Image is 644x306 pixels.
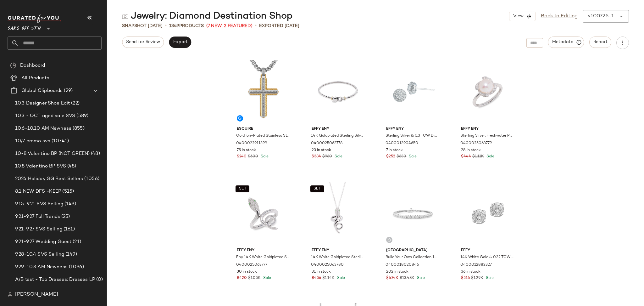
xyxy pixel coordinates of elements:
span: SET [238,187,246,191]
span: 1349 [169,24,179,28]
span: $444 [461,154,471,160]
span: $252 [386,154,395,160]
span: Sale [262,276,271,280]
img: 0400025063779 [456,60,519,124]
span: (855) [71,125,85,132]
span: (515) [61,188,74,195]
button: Export [169,37,191,48]
span: 0400018020846 [386,262,419,268]
span: 9.28-10.4 SVS Selling [15,251,64,258]
span: 7 in stock [386,148,403,153]
button: Report [589,37,611,48]
span: $1.14K [322,275,335,281]
span: 10/7 promo svs [15,138,50,145]
span: $960 [322,154,332,160]
span: 0400013904650 [386,141,418,146]
span: 2024 Holiday GG Best Sellers [15,175,83,183]
span: 0400025063779 [460,141,492,146]
span: Report [593,40,608,45]
img: svg%3e [122,13,128,20]
span: (149) [63,201,76,208]
span: $1.11K [472,154,484,160]
span: Build Your Own Collection 14K White Gold & Natural Diamond Half Bezel Tennis Bracelet [386,255,439,260]
span: $6.74K [386,275,398,281]
div: v100725-1 [588,13,614,20]
span: Sterling Silver & 0.3 TCW Diamond Stud Earrings [386,133,439,139]
button: View [509,12,536,21]
div: Products [169,23,204,29]
span: 31 in stock [312,269,331,275]
span: 14K Goldplated Sterling Silver, Sterling Silver, 0.03 TCW Diamond & Tsavorite Bangle Bracelet [311,133,364,139]
span: 14K White Goldplated Sterling Silver, 0.14 TCW Diamond & Tsavorite Snake Pendant Necklace/18” [311,255,364,260]
img: 0400018020846_4TCWWHITEGOLD [381,182,444,245]
span: Send for Review [126,40,160,45]
span: Sale [416,276,425,280]
span: Eny 14K White Goldplated Sterling Silver, 0.14 TCW Diamond & Tsavorite Snake Ring [236,255,289,260]
span: (48) [66,163,76,170]
span: 10-8 Valentino BP (NOT GREEN) [15,150,90,157]
img: cfy_white_logo.C9jOOHJF.svg [8,14,61,23]
img: 0400025063780_SILVER [307,182,370,245]
span: Sale [259,155,269,159]
span: 10.3 - OCT aged sale SVS [15,112,75,120]
span: Sterling Silver, Freshwater Pearl & 0.15 TCW Diamond Ring [460,133,514,139]
span: 202 in stock [386,269,408,275]
span: • [255,22,257,30]
span: 9.21-9.27 Fall Trends [15,213,60,220]
span: (0) [95,276,103,283]
p: Exported [DATE] [259,23,299,29]
button: SET [236,185,249,192]
span: 0400025063777 [236,262,267,268]
span: $13.48K [400,275,414,281]
span: Effy ENY [312,248,365,253]
span: Global Clipboards [21,87,63,94]
span: Sale [408,155,417,159]
span: $516 [461,275,470,281]
span: 8.1 NEW DFS -KEEP [15,188,61,195]
img: 0400022911399 [232,60,295,124]
span: $420 [237,275,247,281]
span: 10.6-10.10 AM Newness [15,125,71,132]
span: 36 in stock [461,269,480,275]
span: 0400022911399 [236,141,267,146]
span: $1.29K [471,275,483,281]
span: Effy ENY [237,248,290,253]
span: 14K White Gold & 0.32 TCW Diamond Stud Earrings [460,255,514,260]
span: 75 in stock [237,148,256,153]
a: Back to Editing [541,13,578,20]
span: Saks OFF 5TH [8,21,41,33]
img: 0400025063777_SILVER [232,182,295,245]
span: (25) [60,213,70,220]
span: $630 [397,154,406,160]
span: (1096) [68,263,84,271]
button: SET [310,185,324,192]
img: 0400012882327 [456,182,519,245]
span: 0400025063778 [311,141,343,146]
img: 0400025063778 [307,60,370,124]
span: Effy [461,248,514,253]
span: Sale [336,276,345,280]
img: svg%3e [8,292,13,297]
span: (29) [63,87,73,94]
span: Effy ENY [312,126,365,132]
span: 30 in stock [237,269,257,275]
span: 0400012882327 [460,262,492,268]
span: (7 New, 2 Featured) [206,23,253,29]
span: Effy ENY [461,126,514,132]
span: $1.05K [248,275,261,281]
span: 9.21-9.27 SVS Selling [15,226,62,233]
span: Dashboard [20,62,45,69]
span: [PERSON_NAME] [15,291,58,298]
span: A/B test - Top Dresses: Dresses LP [15,276,95,283]
span: 9.21-9.27 Wedding Guest [15,238,71,246]
span: $600 [248,154,258,160]
span: • [165,22,167,30]
span: (161) [62,226,75,233]
div: Jewelry: Diamond Destination Shop [122,10,293,23]
span: Sale [333,155,342,159]
span: 9.29-10.3 AM Newness [15,263,68,271]
span: 0400025063780 [311,262,344,268]
span: 9.15-9.21 SVS Selling [15,201,63,208]
span: Metadata [552,39,580,45]
span: (589) [75,112,88,120]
